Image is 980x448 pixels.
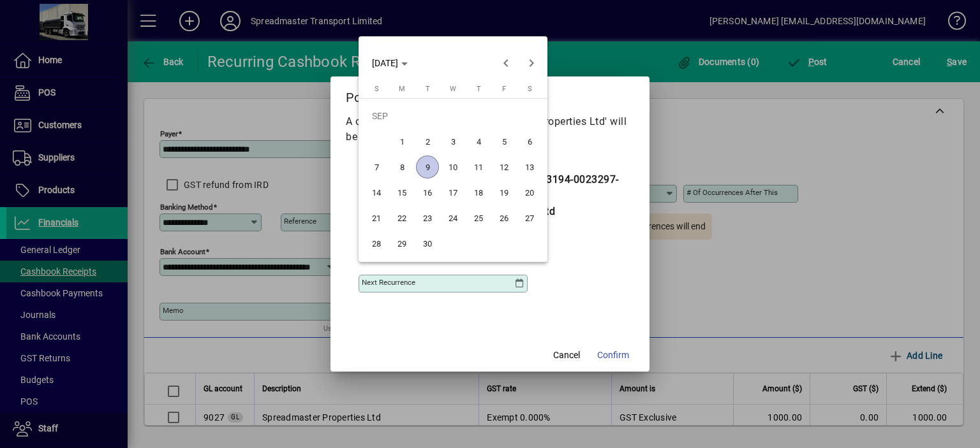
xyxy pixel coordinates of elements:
button: Thu Sep 18 2025 [466,180,491,205]
button: Previous month [493,50,519,76]
span: 3 [442,130,464,153]
span: 22 [390,206,413,229]
span: 6 [518,130,541,153]
button: Sun Sep 21 2025 [364,205,389,231]
button: Mon Sep 22 2025 [389,205,415,231]
span: 7 [365,155,388,178]
span: 30 [416,232,439,255]
span: 27 [518,206,541,229]
button: Fri Sep 05 2025 [491,129,517,154]
span: 20 [518,181,541,204]
span: T [426,85,430,93]
span: 8 [390,155,413,178]
button: Wed Sep 03 2025 [440,129,466,154]
button: Mon Sep 29 2025 [389,231,415,256]
span: S [375,85,379,93]
span: 23 [416,206,439,229]
span: 12 [493,155,516,178]
span: 21 [365,206,388,229]
td: SEP [364,103,542,129]
span: [DATE] [372,58,398,68]
button: Thu Sep 04 2025 [466,129,491,154]
span: T [477,85,481,93]
span: 13 [518,155,541,178]
button: Wed Sep 10 2025 [440,154,466,180]
button: Mon Sep 01 2025 [389,129,415,154]
button: Tue Sep 30 2025 [415,231,440,256]
button: Tue Sep 09 2025 [415,154,440,180]
span: 24 [442,206,464,229]
button: Wed Sep 17 2025 [440,180,466,205]
button: Thu Sep 11 2025 [466,154,491,180]
span: 29 [390,232,413,255]
button: Sun Sep 07 2025 [364,154,389,180]
button: Sat Sep 13 2025 [517,154,542,180]
span: 25 [467,206,490,229]
span: 4 [467,130,490,153]
span: 28 [365,232,388,255]
span: 19 [493,181,516,204]
button: Fri Sep 26 2025 [491,205,517,231]
button: Tue Sep 02 2025 [415,129,440,154]
button: Sat Sep 06 2025 [517,129,542,154]
span: 9 [416,155,439,178]
span: M [399,85,405,93]
button: Mon Sep 15 2025 [389,180,415,205]
button: Tue Sep 23 2025 [415,205,440,231]
span: 10 [442,155,464,178]
button: Choose month and year [367,52,413,75]
button: Sat Sep 20 2025 [517,180,542,205]
span: 11 [467,155,490,178]
button: Fri Sep 19 2025 [491,180,517,205]
span: 17 [442,181,464,204]
span: F [502,85,506,93]
button: Tue Sep 16 2025 [415,180,440,205]
button: Fri Sep 12 2025 [491,154,517,180]
button: Sat Sep 27 2025 [517,205,542,231]
span: 2 [416,130,439,153]
span: 18 [467,181,490,204]
button: Thu Sep 25 2025 [466,205,491,231]
span: W [450,85,456,93]
span: S [528,85,532,93]
span: 15 [390,181,413,204]
button: Wed Sep 24 2025 [440,205,466,231]
span: 5 [493,130,516,153]
span: 14 [365,181,388,204]
button: Next month [519,50,544,76]
button: Mon Sep 08 2025 [389,154,415,180]
button: Sun Sep 14 2025 [364,180,389,205]
button: Sun Sep 28 2025 [364,231,389,256]
span: 26 [493,206,516,229]
span: 16 [416,181,439,204]
span: 1 [390,130,413,153]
